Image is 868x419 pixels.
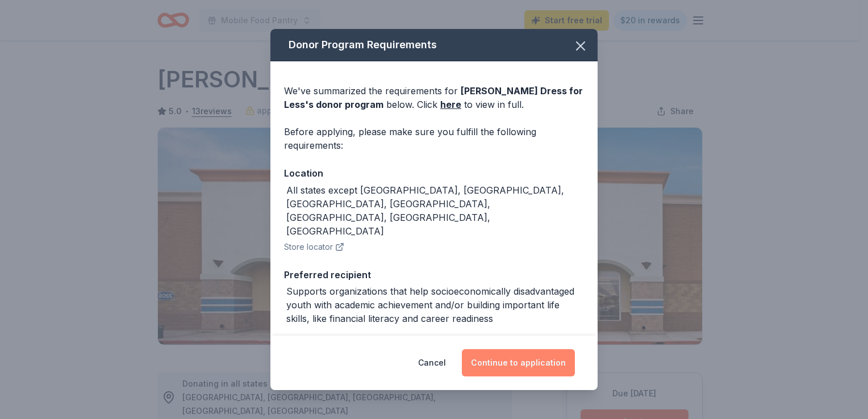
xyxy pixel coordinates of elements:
button: Continue to application [462,349,575,376]
div: Preferred recipient [284,267,584,282]
div: Before applying, please make sure you fulfill the following requirements: [284,125,584,152]
a: here [440,98,461,111]
div: Supports organizations that help socioeconomically disadvantaged youth with academic achievement ... [286,284,584,325]
button: Cancel [418,349,446,376]
div: Location [284,166,584,181]
div: All states except [GEOGRAPHIC_DATA], [GEOGRAPHIC_DATA], [GEOGRAPHIC_DATA], [GEOGRAPHIC_DATA], [GE... [286,183,584,238]
div: Donor Program Requirements [270,29,598,61]
button: Store locator [284,240,344,254]
div: We've summarized the requirements for below. Click to view in full. [284,84,584,111]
